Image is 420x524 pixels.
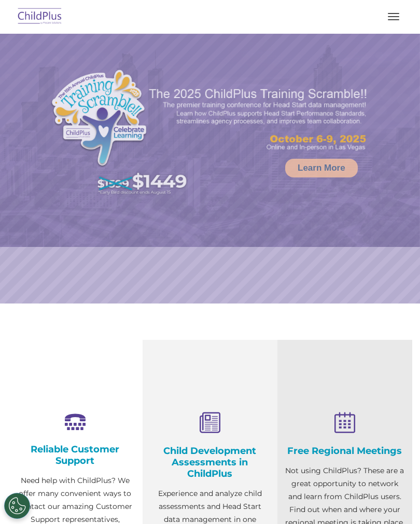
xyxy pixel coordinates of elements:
h4: Reliable Customer Support [16,444,135,466]
img: ChildPlus by Procare Solutions [16,5,64,29]
button: Cookies Settings [4,493,30,519]
h4: Child Development Assessments in ChildPlus [150,445,270,479]
h4: Free Regional Meetings [285,445,404,457]
iframe: Chat Widget [368,474,420,524]
a: Learn More [285,159,358,177]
